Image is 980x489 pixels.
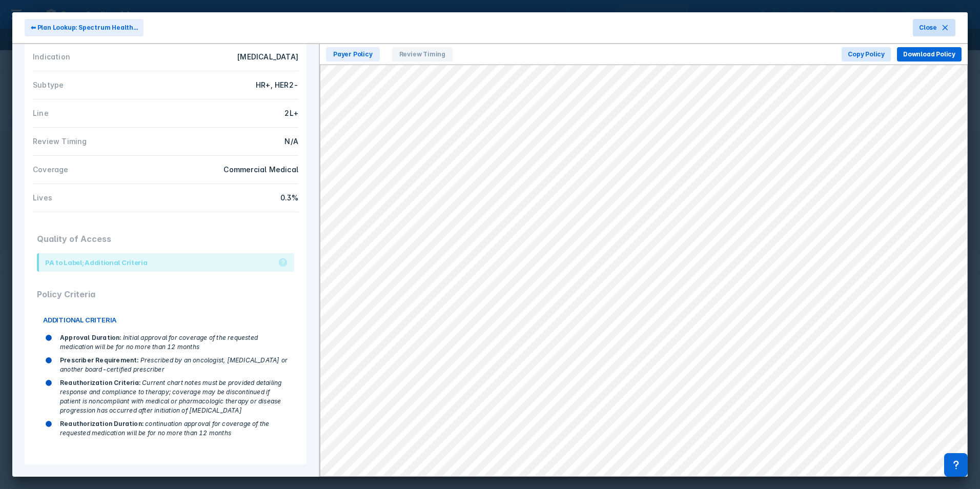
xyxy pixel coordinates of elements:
span: Current chart notes must be provided detailing response and compliance to therapy; coverage may b... [60,379,281,414]
span: Approval Duration : [60,334,121,341]
div: Contact Support [944,453,968,477]
span: ⬅ Plan Lookup: Spectrum Health... [31,23,137,32]
button: Close [913,19,955,36]
div: Commercial Medical [172,164,298,175]
div: [MEDICAL_DATA] [172,51,298,63]
span: Initial approval for coverage of the requested medication will be for no more than 12 months [60,334,258,351]
div: Subtype [33,79,166,91]
span: Payer Policy [326,47,380,62]
div: Quality of Access [37,225,294,253]
div: HR+, HER2- [172,79,298,91]
div: Coverage [33,164,166,175]
div: Line [33,108,166,119]
span: Review Timing [392,47,453,62]
span: Reauthorization Duration : [60,420,144,427]
span: Prescriber Requirement : [60,356,139,364]
span: ADDITIONAL CRITERIA [43,315,116,325]
span: Close [919,23,937,32]
button: ⬅ Plan Lookup: Spectrum Health... [25,19,144,36]
div: Review Timing [33,136,166,147]
div: Policy Criteria [37,280,294,309]
button: Copy Policy [842,47,891,62]
div: Lives [33,192,166,203]
span: continuation approval for coverage of the requested medication will be for no more than 12 months [60,420,269,437]
div: PA to Label; Additional Criteria [45,257,147,268]
div: 2L+ [172,108,298,119]
div: 0.3% [172,192,298,203]
div: N/A [172,136,298,147]
button: Download Policy [897,47,962,62]
a: Download Policy [897,48,962,58]
span: Copy Policy [848,50,885,59]
span: Reauthorization Criteria : [60,379,140,386]
span: Download Policy [903,50,955,59]
div: Indication [33,51,166,63]
span: Prescribed by an oncologist, [MEDICAL_DATA] or another board-certified prescriber [60,356,288,373]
